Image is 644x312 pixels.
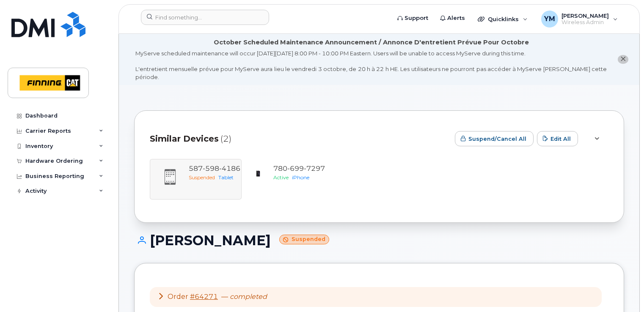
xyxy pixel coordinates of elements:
small: Suspended [279,235,329,244]
span: — [221,293,267,301]
span: Suspend/Cancel All [468,135,526,143]
div: MyServe scheduled maintenance will occur [DATE][DATE] 8:00 PM - 10:00 PM Eastern. Users will be u... [135,49,607,81]
span: 780 [273,164,325,172]
img: image20231002-4137094-15xy9hn.jpeg [253,168,263,178]
div: October Scheduled Maintenance Announcement / Annonce D'entretient Prévue Pour Octobre [214,38,529,47]
span: Similar Devices [150,133,219,145]
button: close notification [618,55,628,64]
span: Order [168,293,188,301]
span: 7297 [304,164,325,172]
button: Edit All [537,131,578,146]
em: completed [230,293,267,301]
span: iPhone [292,174,309,181]
span: Active [273,174,289,181]
h1: [PERSON_NAME] [134,233,624,248]
button: Suspend/Cancel All [455,131,534,146]
span: Edit All [550,135,571,143]
iframe: Messenger Launcher [607,275,638,306]
span: 699 [287,164,304,172]
span: (2) [220,133,231,145]
a: 7806997297ActiveiPhone [247,164,328,186]
a: #64271 [190,293,218,301]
